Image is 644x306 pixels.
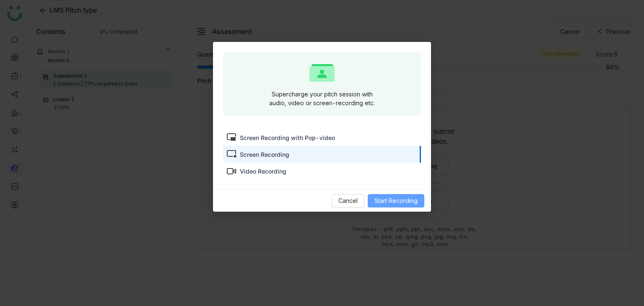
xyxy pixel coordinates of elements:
[240,133,335,142] div: Screen Recording with Pop-video
[374,196,418,205] span: Start Recording
[240,167,286,176] div: Video Recording
[240,150,289,159] div: Screen Recording
[332,194,364,207] button: Cancel
[338,196,358,205] span: Cancel
[368,194,424,207] button: Start Recording
[269,90,375,107] div: Supercharge your pitch session with audio, video or screen-recording etc.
